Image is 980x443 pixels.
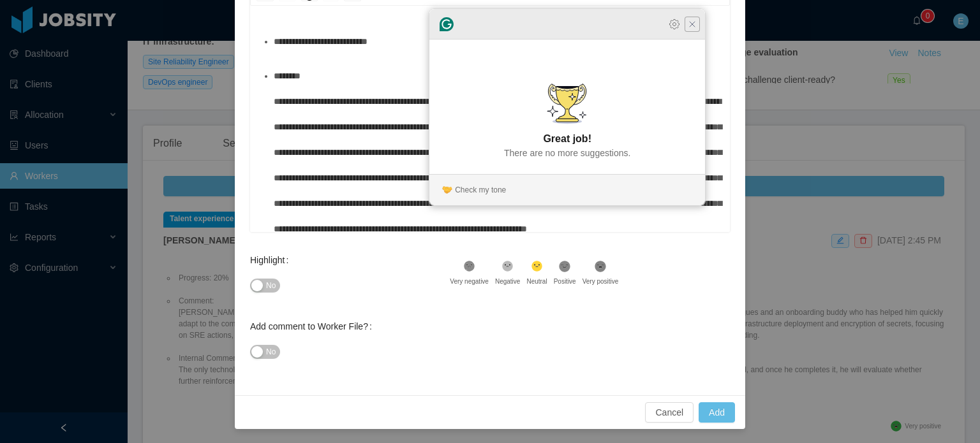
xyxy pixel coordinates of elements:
button: Add [699,402,735,423]
div: Neutral [526,277,547,286]
label: Add comment to Worker File? [250,321,377,331]
div: Very positive [583,277,619,286]
label: Highlight [250,255,293,265]
div: Negative [495,277,520,286]
span: No [266,345,276,358]
button: Add comment to Worker File? [250,345,280,359]
div: Very negative [450,277,489,286]
button: Cancel [645,402,694,423]
button: Highlight [250,279,280,293]
div: To enrich screen reader interactions, please activate Accessibility in Grammarly extension settings [260,29,720,252]
div: Positive [554,277,576,286]
span: No [266,279,276,292]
